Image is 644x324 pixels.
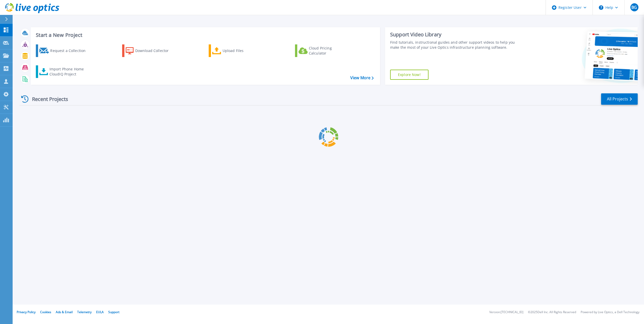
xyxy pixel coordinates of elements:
a: EULA [96,310,104,314]
a: Privacy Policy [17,310,36,314]
span: BG [631,5,637,9]
h3: Start a New Project [36,32,373,38]
a: Explore Now! [390,70,428,80]
a: Cloud Pricing Calculator [295,44,351,57]
a: Download Collector [122,44,178,57]
div: Download Collector [135,46,176,56]
a: View More [350,75,374,80]
div: Find tutorials, instructional guides and other support videos to help you make the most of your L... [390,40,521,50]
a: Cookies [40,310,51,314]
div: Request a Collection [50,46,91,56]
li: Powered by Live Optics, a Dell Technology [581,311,639,314]
div: Import Phone Home CloudIQ Project [49,67,89,77]
a: Support [108,310,119,314]
a: Telemetry [77,310,92,314]
a: Request a Collection [36,44,92,57]
div: Cloud Pricing Calculator [309,46,349,56]
a: All Projects [601,93,638,105]
div: Upload Files [223,46,263,56]
div: Recent Projects [19,93,75,105]
a: Upload Files [209,44,265,57]
div: Support Video Library [390,31,521,38]
a: Ads & Email [56,310,73,314]
li: © 2025 Dell Inc. All Rights Reserved [528,311,576,314]
li: Version: [TECHNICAL_ID] [489,311,523,314]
